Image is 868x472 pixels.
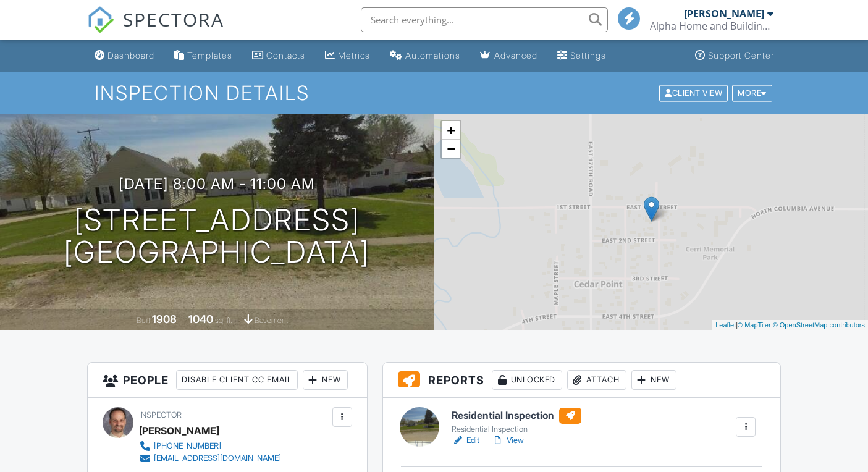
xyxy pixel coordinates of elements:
a: © OpenStreetMap contributors [773,321,865,329]
a: Settings [552,44,611,67]
span: basement [255,316,288,325]
a: Contacts [247,44,310,67]
a: Zoom out [442,140,460,158]
a: [PHONE_NUMBER] [139,440,281,452]
div: Disable Client CC Email [176,370,298,390]
div: | [712,320,868,331]
a: [EMAIL_ADDRESS][DOMAIN_NAME] [139,452,281,465]
div: Support Center [708,50,774,61]
h6: Residential Inspection [452,408,581,424]
span: sq. ft. [215,316,232,325]
div: Attach [567,370,626,390]
div: Client View [659,85,728,101]
a: Residential Inspection Residential Inspection [452,408,581,435]
input: Search everything... [361,7,608,32]
div: 1040 [188,313,213,326]
a: Dashboard [90,44,159,67]
div: New [631,370,676,390]
div: Settings [570,50,606,61]
div: Contacts [266,50,305,61]
h3: People [88,363,367,398]
span: Inspector [139,410,182,419]
a: Automations (Basic) [385,44,465,67]
div: Unlocked [492,370,562,390]
span: Built [137,316,150,325]
a: © MapTiler [738,321,771,329]
div: Dashboard [107,50,154,61]
a: Advanced [475,44,542,67]
span: SPECTORA [123,6,224,32]
div: Residential Inspection [452,424,581,434]
a: Client View [658,88,731,97]
div: 1908 [152,313,177,326]
div: More [732,85,772,101]
div: [PERSON_NAME] [139,421,219,440]
h1: Inspection Details [95,82,773,104]
h3: Reports [383,363,781,398]
div: Automations [405,50,460,61]
div: [EMAIL_ADDRESS][DOMAIN_NAME] [154,453,281,463]
a: View [492,434,524,447]
div: Templates [187,50,232,61]
img: The Best Home Inspection Software - Spectora [87,6,114,33]
h1: [STREET_ADDRESS] [GEOGRAPHIC_DATA] [64,204,370,269]
div: New [303,370,348,390]
div: Metrics [338,50,370,61]
h3: [DATE] 8:00 am - 11:00 am [119,175,315,192]
a: Zoom in [442,121,460,140]
div: Advanced [494,50,537,61]
div: Alpha Home and Building Inspections, PLLC [650,20,773,32]
a: Edit [452,434,479,447]
a: Support Center [690,44,779,67]
div: [PERSON_NAME] [684,7,764,20]
div: [PHONE_NUMBER] [154,441,221,451]
a: SPECTORA [87,17,224,43]
a: Leaflet [715,321,736,329]
a: Templates [169,44,237,67]
a: Metrics [320,44,375,67]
